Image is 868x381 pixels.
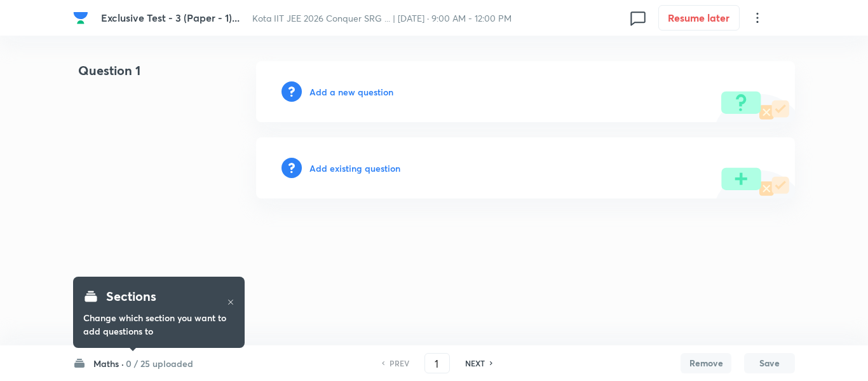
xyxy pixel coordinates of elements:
[73,10,91,25] a: Company Logo
[681,353,731,373] button: Remove
[309,85,393,99] h6: Add a new question
[658,5,740,31] button: Resume later
[309,162,400,175] h6: Add existing question
[744,353,795,373] button: Save
[101,11,240,24] span: Exclusive Test - 3 (Paper - 1)...
[73,61,215,90] h4: Question 1
[93,357,124,370] h6: Maths ·
[252,12,512,24] span: Kota IIT JEE 2026 Conquer SRG ... | [DATE] · 9:00 AM - 12:00 PM
[465,357,485,369] h6: NEXT
[83,311,234,338] h6: Change which section you want to add questions to
[106,287,156,306] h4: Sections
[73,10,88,25] img: Company Logo
[126,357,193,370] h6: 0 / 25 uploaded
[390,357,409,369] h6: PREV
